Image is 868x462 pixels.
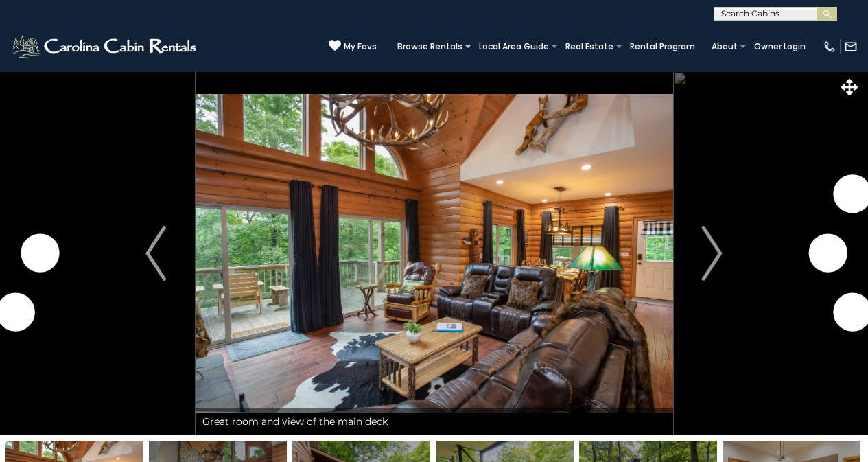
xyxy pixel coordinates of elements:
[823,40,836,54] img: phone-regular-white.png
[623,37,702,56] a: Rental Program
[559,37,620,56] a: Real Estate
[702,226,723,281] img: arrow
[10,33,200,60] img: White-1-2.png
[390,37,469,56] a: Browse Rentals
[344,41,377,53] span: My Favs
[145,226,166,281] img: arrow
[844,40,858,54] img: mail-regular-white.png
[329,39,377,54] a: My Favs
[672,71,751,435] button: Next
[196,408,673,435] div: Great room and view of the main deck
[472,37,556,56] a: Local Area Guide
[117,71,196,435] button: Previous
[705,37,744,56] a: About
[747,37,812,56] a: Owner Login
